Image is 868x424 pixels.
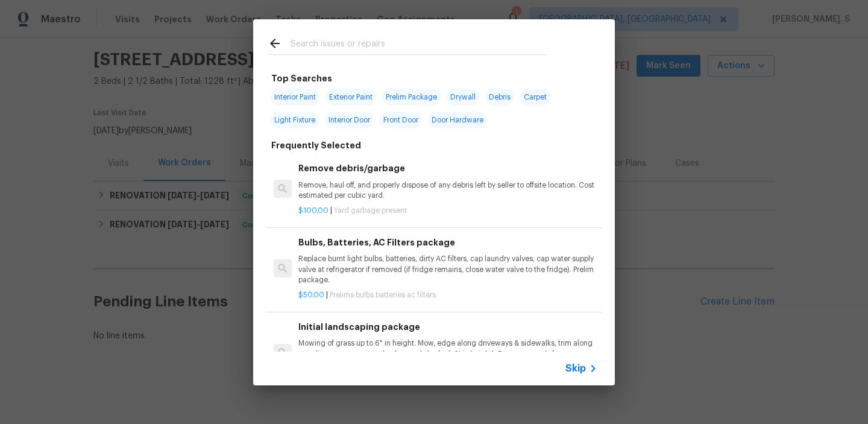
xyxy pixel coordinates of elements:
span: Interior Paint [271,89,319,106]
input: Search issues or repairs [291,36,546,54]
span: Debris [485,89,514,106]
p: | [298,290,597,300]
span: Interior Door [325,112,374,128]
span: Door Hardware [428,112,487,128]
h6: Initial landscaping package [298,320,597,334]
span: Prelim Package [382,89,441,106]
h6: Bulbs, Batteries, AC Filters package [298,236,597,249]
span: Light Fixture [271,112,319,128]
span: Exterior Paint [325,89,376,106]
p: | [298,206,597,216]
span: $100.00 [298,207,329,214]
h6: Frequently Selected [271,139,361,152]
span: Yard garbage present [334,207,407,214]
span: Drywall [447,89,479,106]
p: Remove, haul off, and properly dispose of any debris left by seller to offsite location. Cost est... [298,180,597,201]
p: Mowing of grass up to 6" in height. Mow, edge along driveways & sidewalks, trim along standing st... [298,338,597,369]
span: Skip [565,362,586,375]
span: Front Door [380,112,422,128]
h6: Top Searches [271,72,332,85]
p: Replace burnt light bulbs, batteries, dirty AC filters, cap laundry valves, cap water supply valv... [298,254,597,285]
span: $50.00 [298,291,324,299]
span: Carpet [520,89,550,106]
h6: Remove debris/garbage [298,162,597,175]
span: Prelims bulbs batteries ac filters [330,291,436,299]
